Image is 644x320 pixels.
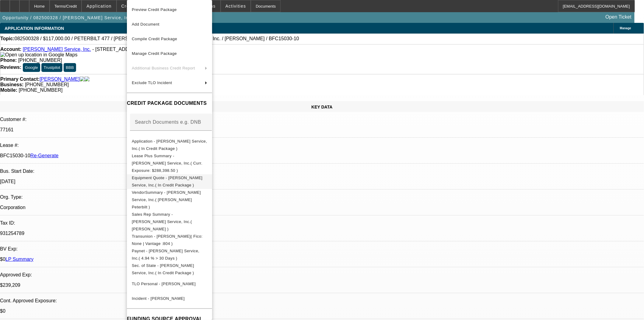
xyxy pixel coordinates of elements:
button: VendorSummary - Pardo's Service, Inc.( Fitzgerald Peterbilt ) [127,189,212,211]
span: TLO Personal - [PERSON_NAME] [132,282,196,286]
span: Transunion - [PERSON_NAME]( Fico: None | Vantage :804 ) [132,234,203,246]
span: Lease Plus Summary - [PERSON_NAME] Service, Inc.( Curr. Exposure: $288,398.50 ) [132,154,202,173]
button: Paynet - Pardo's Service, Inc.( 4.94 % > 30 Days ) [127,247,212,262]
button: Transunion - Pardo, Paul( Fico: None | Vantage :804 ) [127,233,212,247]
button: TLO Personal - Pardo, Paul [127,277,212,291]
span: Incident - [PERSON_NAME] [132,296,185,301]
span: Exclude TLO Incident [132,80,172,85]
button: Equipment Quote - Pardo's Service, Inc.( In Credit Package ) [127,174,212,189]
span: Paynet - [PERSON_NAME] Service, Inc.( 4.94 % > 30 Days ) [132,249,199,261]
button: Sec. of State - Pardo's Service, Inc.( In Credit Package ) [127,262,212,277]
button: Sales Rep Summary - Pardo's Service, Inc.( Seeley, Donald ) [127,211,212,233]
button: Incident - Pardo, Paul [127,291,212,306]
span: Sec. of State - [PERSON_NAME] Service, Inc.( In Credit Package ) [132,263,194,275]
span: Compile Credit Package [132,37,177,41]
mat-label: Search Documents e.g. DNB [135,119,201,125]
h4: CREDIT PACKAGE DOCUMENTS [127,100,212,107]
span: Application - [PERSON_NAME] Service, Inc.( In Credit Package ) [132,139,207,151]
span: Preview Credit Package [132,7,177,12]
button: Lease Plus Summary - Pardo's Service, Inc.( Curr. Exposure: $288,398.50 ) [127,152,212,174]
span: VendorSummary - [PERSON_NAME] Service, Inc.( [PERSON_NAME] Peterbilt ) [132,190,201,209]
button: Application - Pardo's Service, Inc.( In Credit Package ) [127,138,212,152]
span: Equipment Quote - [PERSON_NAME] Service, Inc.( In Credit Package ) [132,176,202,187]
span: Manage Credit Package [132,51,177,56]
span: Sales Rep Summary - [PERSON_NAME] Service, Inc.( [PERSON_NAME] ) [132,212,192,231]
span: Add Document [132,22,159,27]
